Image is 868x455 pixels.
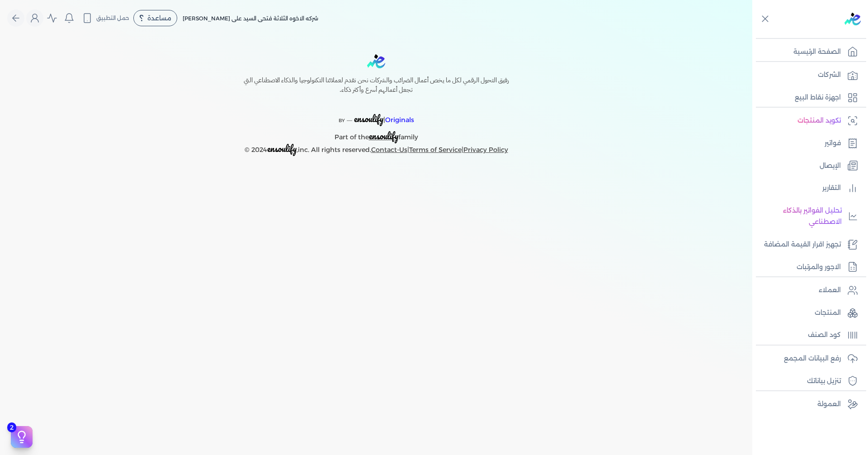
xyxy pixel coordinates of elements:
[752,88,863,107] a: اجهزة نقاط البيع
[820,160,841,172] p: الإيصال
[752,303,863,322] a: المنتجات
[752,326,863,345] a: كود الصنف
[354,112,383,126] span: ensoulify
[752,395,863,414] a: العمولة
[752,134,863,153] a: فواتير
[267,142,297,156] span: ensoulify
[844,13,861,25] img: logo
[752,111,863,130] a: تكويد المنتجات
[797,261,841,273] p: الاجور والمرتبات
[369,133,398,141] a: ensoulify
[369,129,398,143] span: ensoulify
[793,46,841,58] p: الصفحة الرئيسية
[147,15,171,21] span: مساعدة
[463,146,508,154] a: Privacy Policy
[409,146,462,154] a: Terms of Service
[224,102,528,127] p: |
[752,66,863,85] a: الشركات
[764,239,841,251] p: تجهيز اقرار القيمة المضافة
[96,14,129,22] span: حمل التطبيق
[385,116,414,124] span: Originals
[752,258,863,277] a: الاجور والمرتبات
[183,15,318,22] span: شركه الاخوه الثلاثة فتحى السيد على [PERSON_NAME]
[367,54,385,68] img: logo
[752,281,863,300] a: العملاء
[752,235,863,254] a: تجهيز اقرار القيمة المضافة
[752,179,863,198] a: التقارير
[817,398,841,410] p: العمولة
[822,182,841,194] p: التقارير
[224,127,528,143] p: Part of the family
[807,375,841,387] p: تنزيل بياناتك
[347,115,352,121] sup: __
[11,426,33,448] button: 2
[133,10,177,26] div: مساعدة
[224,143,528,156] p: © 2024 ,inc. All rights reserved. | |
[752,156,863,175] a: الإيصال
[224,76,528,95] h6: رفيق التحول الرقمي لكل ما يخص أعمال الضرائب والشركات نحن نقدم لعملائنا التكنولوجيا والذكاء الاصطن...
[752,43,863,62] a: الصفحة الرئيسية
[339,118,345,123] span: BY
[815,307,841,319] p: المنتجات
[757,205,842,228] p: تحليل الفواتير بالذكاء الاصطناعي
[784,353,841,365] p: رفع البيانات المجمع
[7,422,16,432] span: 2
[797,115,841,127] p: تكويد المنتجات
[808,329,841,341] p: كود الصنف
[818,69,841,81] p: الشركات
[752,349,863,368] a: رفع البيانات المجمع
[819,284,841,296] p: العملاء
[80,10,132,26] button: حمل التطبيق
[371,146,407,154] a: Contact-Us
[752,201,863,232] a: تحليل الفواتير بالذكاء الاصطناعي
[752,372,863,391] a: تنزيل بياناتك
[825,137,841,149] p: فواتير
[795,92,841,104] p: اجهزة نقاط البيع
